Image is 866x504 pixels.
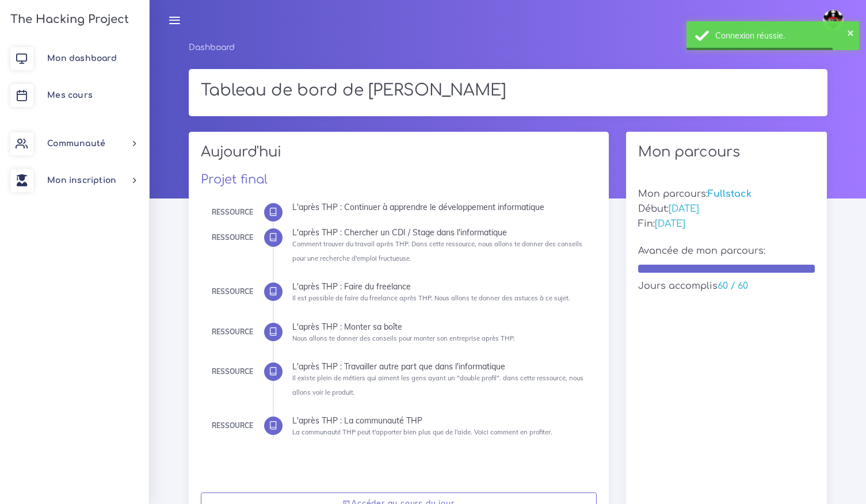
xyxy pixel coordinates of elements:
div: L'après THP : Monter sa boîte [292,323,588,331]
div: Ressource [212,206,253,219]
small: Il existe plein de métiers qui aiment les gens ayant un "double profil". dans cette ressource, no... [292,374,583,396]
span: [DATE] [669,204,699,214]
a: Projet final [201,173,268,186]
div: Ressource [212,285,253,298]
span: [DATE] [655,219,685,229]
div: Ressource [212,365,253,378]
small: Comment trouver du travail après THP. Dans cette ressource, nous allons te donner des conseils po... [292,240,582,262]
small: La communauté THP peut t'apporter bien plus que de l'aide. Voici comment en profiter. [292,428,552,436]
h2: Aujourd'hui [201,144,597,169]
span: Communauté [47,139,105,148]
h1: Tableau de bord de [PERSON_NAME] [201,81,815,101]
h5: Mon parcours: [638,189,815,200]
small: Il est possible de faire du freelance après THP. Nous allons te donner des astuces à ce sujet. [292,294,570,302]
span: Mes cours [47,91,93,100]
div: L'après THP : Travailler autre part que dans l'informatique [292,362,588,371]
div: Ressource [212,231,253,244]
h5: Jours accomplis [638,281,815,292]
h2: Mon parcours [638,144,815,161]
div: Ressource [212,419,253,432]
span: Mon inscription [47,176,116,185]
div: L'après THP : Faire du freelance [292,282,588,291]
h3: The Hacking Project [7,13,129,26]
div: L'après THP : Chercher un CDI / Stage dans l'informatique [292,228,588,236]
span: 60 / 60 [718,281,748,291]
span: Mon dashboard [47,54,117,63]
button: × [847,26,854,38]
div: L'après THP : Continuer à apprendre le développement informatique [292,203,588,211]
img: avatar [823,10,844,30]
h5: Début: [638,204,815,215]
div: Connexion réussie. [715,30,850,41]
h5: Fin: [638,219,815,230]
div: Ressource [212,326,253,338]
small: Nous allons te donner des conseils pour monter son entreprise après THP. [292,334,515,342]
a: Dashboard [189,43,235,52]
div: L'après THP : La communauté THP [292,417,588,425]
span: Fullstack [708,189,751,199]
h5: Avancée de mon parcours: [638,246,815,257]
